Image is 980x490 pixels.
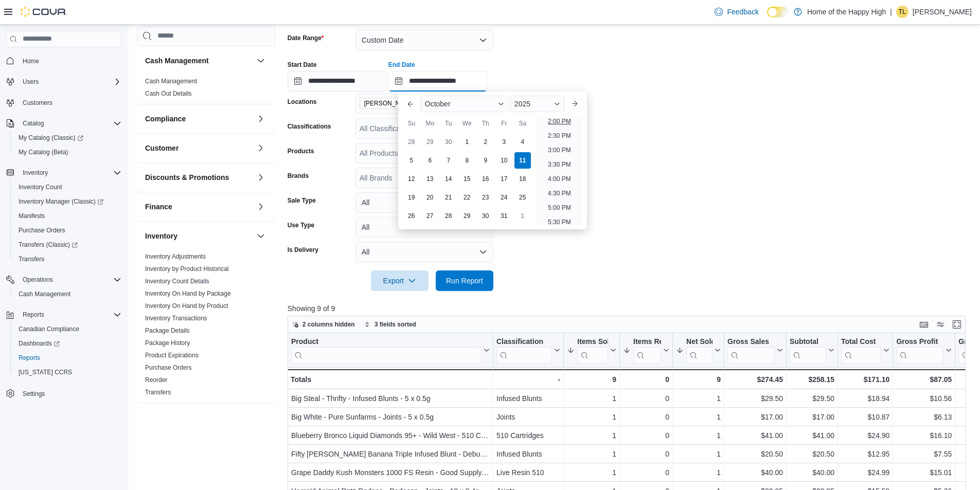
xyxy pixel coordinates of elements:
div: Button. Open the month selector. October is currently selected. [421,96,508,112]
span: Feedback [727,7,758,17]
a: Inventory On Hand by Package [145,290,231,297]
span: Catalog [23,119,44,128]
span: Package Details [145,326,190,335]
li: 3:30 PM [544,158,575,171]
button: Loyalty [255,411,267,424]
label: Classifications [288,122,331,131]
span: Transfers [19,255,44,263]
div: day-20 [422,189,438,206]
div: Fr [496,115,512,132]
a: Reorder [145,376,167,384]
button: [US_STATE] CCRS [10,365,126,379]
a: Inventory Count Details [145,278,209,285]
a: Inventory Count [14,181,66,193]
div: day-2 [477,134,494,150]
label: Locations [288,98,317,106]
div: $24.90 [841,429,889,442]
div: day-30 [440,134,457,150]
a: Cash Out Details [145,90,192,97]
span: Inventory [19,167,121,179]
a: Transfers [145,389,171,396]
a: Inventory Manager (Classic) [10,194,126,209]
div: Tammy Lacharite [896,6,908,18]
span: Home [19,55,121,67]
div: Items Sold [577,337,608,347]
button: Purchase Orders [10,223,126,238]
span: Inventory Count [19,183,62,191]
div: Total Cost [841,337,881,347]
label: End Date [388,61,415,69]
button: Items Ref [623,337,669,363]
a: Transfers [14,253,48,265]
button: Reports [10,351,126,365]
button: Compliance [255,113,267,125]
div: Net Sold [686,337,712,363]
div: day-18 [514,171,531,187]
div: $41.00 [790,429,834,442]
button: Gross Profit [896,337,952,363]
span: Settings [19,387,121,400]
button: Canadian Compliance [10,322,126,336]
a: [US_STATE] CCRS [14,366,76,378]
span: Inventory Adjustments [145,252,206,261]
div: Product [291,337,482,363]
button: Compliance [145,114,253,124]
span: Manifests [19,212,45,220]
div: day-14 [440,171,457,187]
button: Export [371,270,429,291]
span: Dashboards [19,339,60,348]
div: Th [477,115,494,132]
button: Keyboard shortcuts [918,318,930,331]
div: day-26 [403,208,420,224]
span: Canadian Compliance [14,323,121,335]
button: Previous Month [402,96,419,112]
button: Catalog [2,116,126,131]
span: Package History [145,339,190,347]
a: Inventory Manager (Classic) [14,195,108,208]
a: My Catalog (Classic) [10,131,126,145]
button: Catalog [19,117,48,130]
div: Totals [291,373,490,386]
button: Subtotal [790,337,834,363]
div: 9 [676,373,721,386]
div: $6.13 [896,411,952,423]
button: All [355,192,493,213]
span: Reorder [145,376,167,384]
span: Customers [23,99,52,107]
label: Date Range [288,34,324,42]
button: My Catalog (Beta) [10,145,126,159]
span: Catalog [19,117,121,130]
div: day-28 [403,134,420,150]
span: Inventory Manager (Classic) [14,195,121,208]
div: day-29 [422,134,438,150]
a: Canadian Compliance [14,323,83,335]
button: Customer [145,143,253,153]
button: Next month [566,96,583,112]
span: Inventory Count [14,181,121,193]
span: Transfers (Classic) [14,239,121,251]
a: My Catalog (Beta) [14,146,73,158]
div: Infused Blunts [496,392,560,405]
div: day-23 [477,189,494,206]
span: Reports [14,352,121,364]
span: Washington CCRS [14,366,121,378]
label: Is Delivery [288,246,318,254]
a: Manifests [14,210,49,222]
label: Products [288,147,314,155]
div: 1 [567,448,616,460]
div: Net Sold [686,337,712,347]
button: Cash Management [255,55,267,67]
button: Items Sold [567,337,616,363]
div: $10.87 [841,411,889,423]
div: 1 [567,411,616,423]
button: Settings [2,386,126,401]
div: $16.10 [896,429,952,442]
div: Mo [422,115,438,132]
button: 2 columns hidden [288,318,359,331]
span: 2 columns hidden [302,320,355,329]
div: Subtotal [790,337,826,347]
span: Operations [23,276,53,284]
h3: Finance [145,202,172,212]
span: Users [19,76,121,88]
